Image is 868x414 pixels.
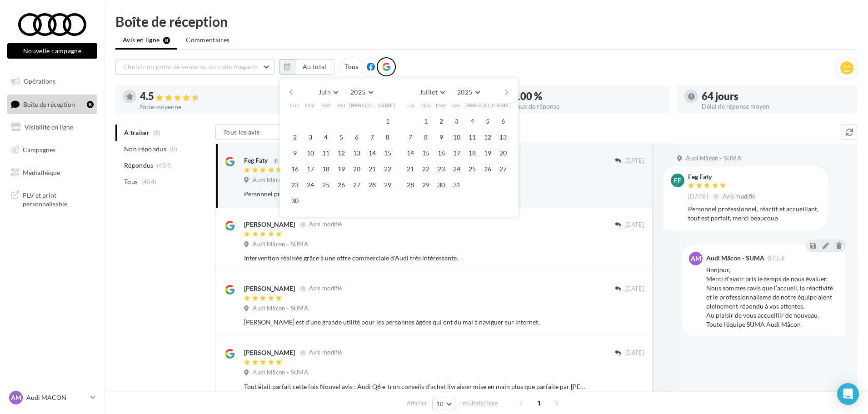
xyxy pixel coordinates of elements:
[381,115,394,128] button: 1
[350,88,365,96] span: 2025
[215,125,306,140] button: Tous les avis
[432,398,455,410] button: 10
[481,146,494,160] button: 19
[304,162,317,176] button: 17
[416,86,449,99] button: Juillet
[350,130,364,144] button: 6
[450,115,464,128] button: 3
[319,146,333,160] button: 11
[7,43,97,59] button: Nouvelle campagne
[320,101,331,109] span: Mer
[450,130,464,144] button: 10
[5,163,99,182] a: Médiathèque
[304,178,317,192] button: 24
[481,130,494,144] button: 12
[365,146,379,160] button: 14
[460,399,498,408] span: résultats/page
[334,146,348,160] button: 12
[309,285,342,292] span: Avis modifié
[319,130,333,144] button: 4
[244,382,585,391] div: Tout était parfait cette fois Nouvel avis : Audi Q6 e-tron conseils d’achat livraison mise en mai...
[124,161,154,170] span: Répondus
[23,100,75,108] span: Boîte de réception
[365,162,379,176] button: 21
[304,146,317,160] button: 10
[244,284,295,293] div: [PERSON_NAME]
[365,130,379,144] button: 7
[624,285,644,293] span: [DATE]
[381,146,394,160] button: 15
[124,145,166,154] span: Non répondus
[244,220,295,229] div: [PERSON_NAME]
[25,123,73,131] span: Visibilité en ligne
[5,95,99,114] a: Boîte de réception8
[419,178,433,192] button: 29
[404,130,417,144] button: 7
[288,162,302,176] button: 16
[334,178,348,192] button: 26
[124,177,138,186] span: Tous
[157,162,172,169] span: (454)
[465,162,479,176] button: 25
[457,88,472,96] span: 2025
[309,221,342,228] span: Avis modifié
[253,369,308,377] span: Audi Mâcon - SUMA
[452,101,461,109] span: Jeu
[434,130,448,144] button: 9
[688,205,821,223] div: Personnel professionnel, réactif et accueillant, tout est parfait, merci beaucoup
[436,400,444,408] span: 10
[419,115,433,128] button: 1
[5,140,99,160] a: Campagnes
[23,146,55,154] span: Campagnes
[434,115,448,128] button: 2
[381,162,394,176] button: 22
[365,178,379,192] button: 28
[481,115,494,128] button: 5
[768,255,786,261] span: 07 juil.
[253,304,308,313] span: Audi Mâcon - SUMA
[464,101,511,109] span: [PERSON_NAME]
[5,118,99,137] a: Visibilité en ligne
[23,189,94,209] span: PLV et print personnalisable
[419,162,433,176] button: 22
[288,178,302,192] button: 23
[87,101,94,108] div: 8
[496,130,510,144] button: 13
[514,103,663,110] div: Taux de réponse
[186,35,229,45] span: Commentaires
[334,130,348,144] button: 5
[434,178,448,192] button: 30
[349,101,396,109] span: [PERSON_NAME]
[334,162,348,176] button: 19
[253,176,308,185] span: Audi Mâcon - SUMA
[123,63,258,70] span: Choisir un point de vente ou un code magasin
[170,145,178,153] span: (0)
[319,178,333,192] button: 25
[290,101,300,109] span: Lun
[244,254,585,263] div: Intervention réalisée grâce à une offre commerciale d'Audi très intéressante.
[450,146,464,160] button: 17
[24,77,55,85] span: Opérations
[337,101,346,109] span: Jeu
[419,130,433,144] button: 8
[350,162,364,176] button: 20
[381,178,394,192] button: 29
[420,101,431,109] span: Mar
[702,103,850,110] div: Délai de réponse moyen
[404,162,417,176] button: 21
[702,91,850,101] div: 64 jours
[407,399,427,408] span: Afficher
[723,193,756,200] span: Avis modifié
[436,101,447,109] span: Mer
[381,130,394,144] button: 8
[244,190,585,199] div: Personnel professionnel, réactif et accueillant, tout est parfait, merci beaucoup
[244,348,295,357] div: [PERSON_NAME]
[309,349,342,356] span: Avis modifié
[837,383,859,405] div: Open Intercom Messenger
[496,115,510,128] button: 6
[288,130,302,144] button: 2
[7,389,97,406] a: AM Audi MACON
[498,101,509,109] span: Dim
[288,194,302,208] button: 30
[688,174,758,180] div: Feg Faty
